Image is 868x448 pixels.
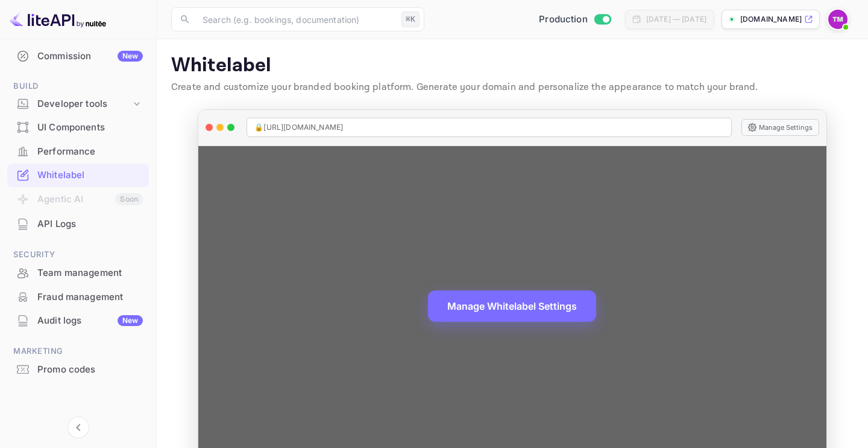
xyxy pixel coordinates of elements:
div: Fraud management [37,290,143,304]
a: Fraud management [7,286,149,308]
p: Whitelabel [171,54,854,78]
div: Performance [37,145,143,159]
div: New [118,51,143,62]
a: Whitelabel [7,164,149,186]
div: New [118,315,143,326]
div: Developer tools [7,94,149,115]
div: Performance [7,140,149,164]
span: 🔒 [URL][DOMAIN_NAME] [254,122,343,133]
div: Promo codes [7,358,149,382]
div: Audit logsNew [7,309,149,333]
a: Performance [7,140,149,162]
div: Team management [37,266,143,280]
div: Promo codes [37,363,143,377]
div: UI Components [37,121,143,135]
div: [DATE] — [DATE] [646,14,706,25]
span: Marketing [7,345,149,358]
div: Audit logs [37,314,143,328]
img: LiteAPI logo [10,10,106,29]
a: Promo codes [7,358,149,380]
button: Manage Settings [741,119,819,136]
p: Create and customize your branded booking platform. Generate your domain and personalize the appe... [171,80,854,95]
div: Fraud management [7,286,149,309]
div: API Logs [37,217,143,231]
span: Security [7,248,149,261]
div: Switch to Sandbox mode [534,13,615,27]
div: Whitelabel [37,168,143,182]
div: ⌘K [401,11,420,27]
span: Production [539,13,588,27]
span: Build [7,80,149,93]
a: Team management [7,261,149,284]
div: CommissionNew [7,45,149,68]
div: Whitelabel [7,164,149,187]
div: UI Components [7,116,149,139]
input: Search (e.g. bookings, documentation) [195,7,397,31]
p: [DOMAIN_NAME] [740,14,802,25]
button: Manage Whitelabel Settings [428,290,596,322]
div: Developer tools [37,97,131,111]
a: CommissionNew [7,45,149,67]
a: Audit logsNew [7,309,149,331]
button: Collapse navigation [68,417,89,438]
div: API Logs [7,213,149,236]
a: UI Components [7,116,149,138]
a: API Logs [7,213,149,235]
img: Taisser Moustafa [828,10,848,29]
div: Team management [7,261,149,285]
div: Commission [37,50,143,63]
